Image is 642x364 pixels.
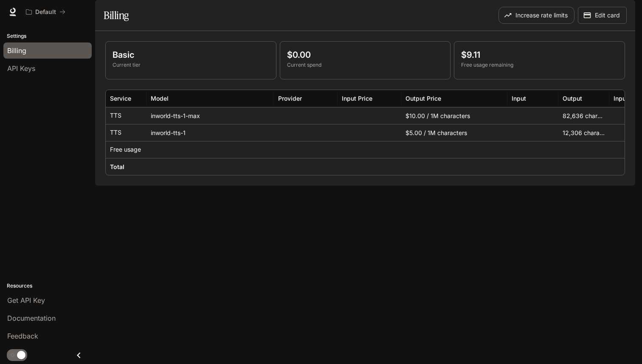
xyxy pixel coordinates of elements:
div: inworld-tts-1-max [146,107,274,124]
button: Edit card [578,7,627,24]
div: $5.00 / 1M characters [401,124,507,141]
div: 82,636 characters [558,107,609,124]
h1: Billing [104,7,129,24]
p: Basic [113,48,269,61]
div: Model [151,95,169,102]
p: TTS [110,111,121,120]
p: $9.11 [461,48,618,61]
button: Increase rate limits [498,7,574,24]
h6: Total [110,163,124,171]
button: All workspaces [22,3,69,20]
p: TTS [110,128,121,137]
div: inworld-tts-1 [146,124,274,141]
p: Current spend [287,61,444,69]
div: Input Price [342,95,372,102]
p: Free usage [110,145,141,154]
div: Output Price [405,95,441,102]
div: Input [512,95,526,102]
div: 12,306 characters [558,124,609,141]
div: Provider [278,95,302,102]
div: Service [110,95,131,102]
p: Free usage remaining [461,61,618,69]
p: $0.00 [287,48,444,61]
p: Default [35,8,56,16]
p: Current tier [113,61,269,69]
div: $10.00 / 1M characters [401,107,507,124]
div: Output [563,95,582,102]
